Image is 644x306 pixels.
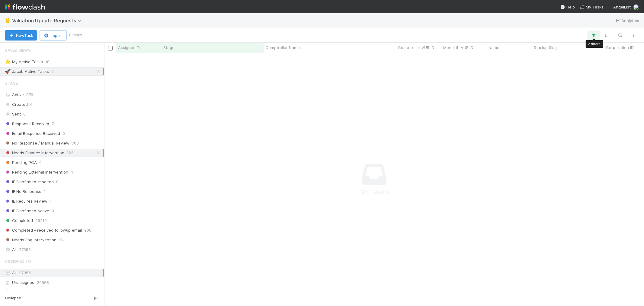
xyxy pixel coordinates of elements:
[443,44,473,50] span: Monolith VUR ID
[5,18,11,23] span: 🖖
[5,44,31,56] span: Saved Views
[39,159,42,166] span: 0
[5,217,33,224] span: Completed
[5,295,21,301] span: Collapse
[26,92,33,97] span: 876
[52,120,54,128] span: 7
[69,32,82,38] small: 0 tasks
[5,68,49,75] div: Jacob Active Tasks
[52,207,54,215] span: 0
[398,44,434,50] span: Comptroller VUR ID
[163,44,175,50] span: Stage
[580,5,604,9] span: My Tasks
[580,4,604,10] a: My Tasks
[84,226,91,234] span: 960
[108,46,113,50] input: Toggle All Rows Selected
[5,178,54,186] span: IE Confirmed Impaired
[5,188,41,195] span: IE No Response
[5,30,37,41] button: NewTask
[5,149,64,157] span: Needs Finance Intervention
[46,288,50,296] span: 36
[50,197,52,205] span: 1
[5,289,11,295] img: avatar_00bac1b4-31d4-408a-a3b3-edb667efc506.png
[35,217,47,224] span: 25219
[5,77,18,89] span: Stage
[19,270,31,275] span: 27055
[613,5,631,9] span: AngelList
[606,44,634,50] span: Corporation ID
[5,59,11,64] span: ⭐
[5,120,49,128] span: Response Received
[72,139,79,147] span: 703
[51,68,54,75] span: 5
[67,149,73,157] span: 123
[489,44,499,50] span: Name
[5,139,69,147] span: No Response / Manual Review
[5,269,103,277] div: All
[560,4,575,10] div: Help
[5,58,43,66] div: My Active Tasks
[12,18,85,24] span: Valuation Update Requests
[37,279,49,286] span: 20568
[30,101,33,108] span: 0
[615,17,639,24] a: Analytics
[44,188,46,195] span: 1
[5,168,68,176] span: Pending External Intervention
[5,279,103,286] div: Unassigned
[5,197,47,205] span: IE Requires Review
[19,246,31,253] span: 27055
[23,110,26,118] span: 0
[534,44,557,50] span: Startup Slug
[5,255,31,267] span: Assigned To
[265,44,300,50] span: Comptroller Name
[5,236,56,244] span: Needs Eng Intervention
[633,4,639,10] img: avatar_0d9988fd-9a15-4cc7-ad96-88feab9e0fa9.png
[62,130,65,137] span: 0
[40,30,67,41] button: Import
[5,110,21,118] span: Sent
[118,44,142,50] span: Assigned To
[5,69,11,74] span: 🚀
[5,2,45,12] img: logo-inverted-e16ddd16eac7371096b0.svg
[5,130,60,137] span: Email Response Received
[5,91,103,99] div: Active
[45,58,50,66] span: 18
[5,207,49,215] span: IE Confirmed Active
[56,178,59,186] span: 0
[59,236,63,244] span: 37
[5,246,103,253] div: All
[5,159,37,166] span: Pending PCA
[5,101,28,108] span: Created
[5,226,82,234] span: Completed - received followup email
[71,168,73,176] span: 4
